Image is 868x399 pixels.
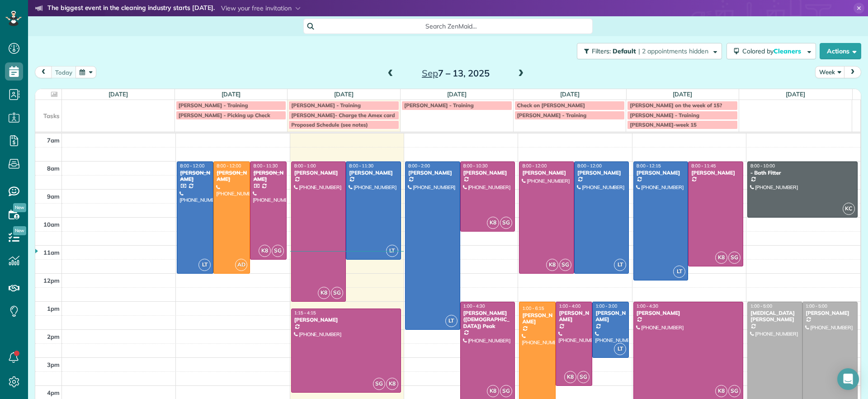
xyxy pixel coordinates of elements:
span: 8:00 - 12:00 [217,163,241,169]
span: K8 [487,385,499,397]
span: 1:00 - 5:00 [806,303,827,309]
a: Filters: Default | 2 appointments hidden [572,43,722,59]
div: - Bath Fitter [750,170,855,176]
span: 1:15 - 4:15 [294,310,316,316]
span: K8 [318,287,330,299]
button: Filters: Default | 2 appointments hidden [577,43,722,59]
div: [PERSON_NAME] [636,170,686,176]
span: 8:00 - 12:15 [637,163,661,169]
button: Actions [820,43,861,59]
div: [PERSON_NAME] [522,170,571,176]
span: K8 [487,217,499,229]
span: 3pm [47,361,60,368]
span: Sep [422,67,438,79]
a: [DATE] [560,90,580,98]
button: next [844,66,861,78]
span: LT [614,343,626,355]
span: Colored by [742,47,804,55]
span: 8:00 - 11:30 [349,163,373,169]
span: [PERSON_NAME] - Training [517,112,587,119]
div: [PERSON_NAME] [805,310,855,316]
a: [DATE] [222,90,241,98]
span: LT [614,259,626,271]
button: Week [815,66,845,78]
span: 1:00 - 4:30 [637,303,658,309]
a: [DATE] [108,90,128,98]
span: LT [673,266,685,278]
span: [PERSON_NAME] - Training [291,102,361,109]
div: [PERSON_NAME] [558,310,590,323]
span: [PERSON_NAME]-week 15 [630,121,697,128]
span: 8:00 - 10:00 [750,163,775,169]
a: [DATE] [673,90,692,98]
button: today [51,66,76,78]
span: LT [386,245,398,257]
span: 1:00 - 4:00 [559,303,580,309]
span: SG [331,287,343,299]
span: | 2 appointments hidden [638,47,708,55]
a: [DATE] [786,90,805,98]
button: prev [35,66,52,78]
span: 11am [43,249,60,256]
div: [PERSON_NAME] [294,317,398,323]
span: [PERSON_NAME] - Training [404,102,474,109]
span: SG [500,385,512,397]
span: LT [198,259,211,271]
span: 8:00 - 12:00 [522,163,547,169]
div: [PERSON_NAME] ([DEMOGRAPHIC_DATA]) Peak [463,310,513,329]
span: K8 [715,385,727,397]
span: 12pm [43,277,60,284]
span: [PERSON_NAME]- Charge the Amex card [291,112,395,119]
span: SG [559,259,571,271]
span: SG [272,245,284,257]
button: Colored byCleaners [726,43,816,59]
span: 1:00 - 3:00 [595,303,617,309]
span: [PERSON_NAME] on the week of 15? [630,102,722,109]
span: KC [843,203,855,215]
div: [PERSON_NAME] [216,170,247,183]
a: [DATE] [447,90,467,98]
span: 1:00 - 5:00 [750,303,772,309]
span: SG [373,378,385,390]
a: [DATE] [334,90,354,98]
div: [PERSON_NAME] [294,170,344,176]
span: AD [235,259,247,271]
span: Cleaners [774,47,802,55]
span: 9am [47,193,60,200]
span: SG [577,371,590,383]
div: Open Intercom Messenger [837,368,859,390]
div: [PERSON_NAME] [408,170,458,176]
span: Proposed Schedule (see notes) [291,121,368,128]
span: 4pm [47,389,60,396]
span: 8am [47,165,60,172]
span: 8:00 - 1:00 [294,163,316,169]
div: [PERSON_NAME] [577,170,627,176]
span: 7am [47,137,60,144]
span: [PERSON_NAME] - Training [630,112,699,119]
div: [PERSON_NAME] [522,312,553,325]
div: [PERSON_NAME] [691,170,741,176]
span: K8 [715,252,727,264]
span: K8 [564,371,576,383]
span: 8:00 - 12:00 [577,163,602,169]
div: [PERSON_NAME] [179,170,211,183]
span: SG [728,252,741,264]
span: New [13,226,26,235]
span: [PERSON_NAME] - Training [179,102,248,109]
span: LT [445,315,458,327]
span: Check on [PERSON_NAME] [517,102,585,109]
strong: The biggest event in the cleaning industry starts [DATE]. [47,4,215,14]
span: 1:00 - 6:15 [522,305,544,311]
div: [MEDICAL_DATA][PERSON_NAME] [750,310,800,323]
span: 8:00 - 12:00 [180,163,204,169]
span: Filters: [592,47,611,55]
div: [PERSON_NAME] [253,170,284,183]
h2: 7 – 13, 2025 [399,68,512,78]
span: K8 [259,245,271,257]
span: K8 [546,259,558,271]
span: 8:00 - 11:30 [253,163,278,169]
span: SG [728,385,741,397]
div: [PERSON_NAME] [349,170,398,176]
span: 8:00 - 10:30 [463,163,488,169]
span: [PERSON_NAME] - Picking up Check [179,112,270,119]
